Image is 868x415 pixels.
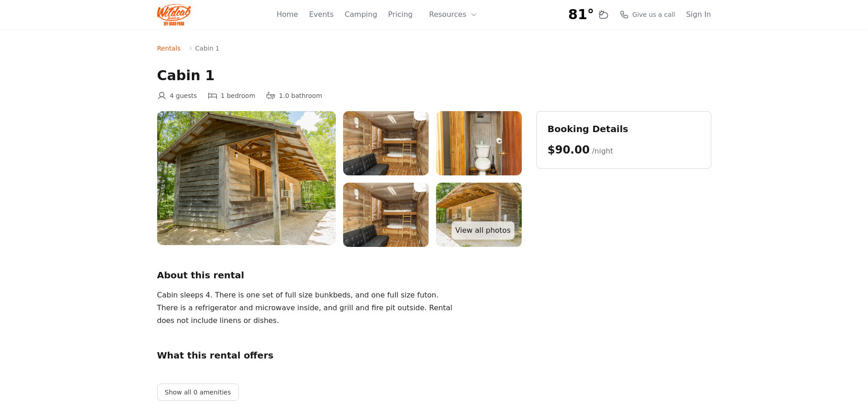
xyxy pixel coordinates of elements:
a: Home [277,9,298,20]
a: Rentals [157,44,181,53]
a: Events [309,9,334,20]
span: Cabin 1 [195,44,219,53]
a: Pricing [388,9,413,20]
span: 1 bedroom [221,91,255,100]
img: WildcatOffroad_Cabin1_04%20(1).jpg [343,111,429,175]
a: Camping [344,9,377,20]
span: Give us a call [632,10,675,19]
div: Cabin sleeps 4. There is one set of full size bunkbeds, and one full size futon. There is a refri... [157,289,459,327]
button: Show all 0 amenities [157,384,239,401]
img: WildcatOffroad_Cabin1_07.jpg [436,111,522,175]
img: Wildcat Logo [157,4,191,26]
img: WildcatOffroad_Cabin1_12.jpg [436,183,522,247]
h2: What this rental offers [157,349,522,362]
h1: Cabin 1 [157,67,711,84]
h2: About this rental [157,269,522,282]
a: View all photos [452,221,514,240]
span: $90.00 [548,143,590,156]
h2: Booking Details [548,123,700,135]
a: Give us a call [620,10,675,19]
button: Resources [424,5,483,24]
span: 81° [568,6,594,23]
span: 4 guests [170,91,197,100]
span: 1.0 bathroom [279,91,322,100]
img: WildcatOffroad_Cabin1_11.jpg [157,111,336,245]
nav: Breadcrumb [157,44,711,53]
span: /night [592,147,613,155]
a: Sign In [686,9,711,20]
img: WildcatOffroad_Cabin1_04.jpg [343,183,429,247]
